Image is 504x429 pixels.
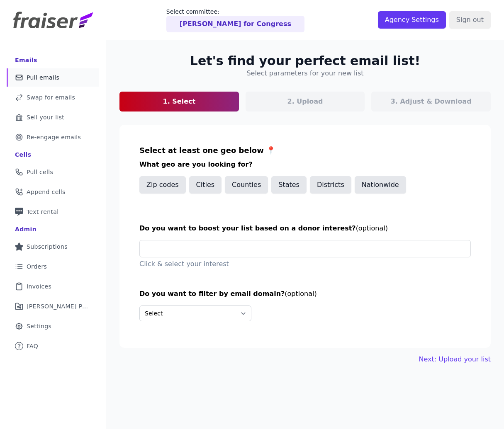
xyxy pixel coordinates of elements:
[449,11,491,29] input: Sign out
[27,282,51,291] span: Invoices
[27,242,68,251] span: Subscriptions
[419,354,491,364] button: Next: Upload your list
[7,108,99,126] a: Sell your list
[27,168,53,176] span: Pull cells
[7,128,99,146] a: Re-engage emails
[166,7,304,16] p: Select committee:
[27,93,75,102] span: Swap for emails
[15,56,37,64] div: Emails
[166,7,304,32] a: Select committee: [PERSON_NAME] for Congress
[190,53,420,68] h2: Let's find your perfect email list!
[7,88,99,107] a: Swap for emails
[27,322,51,330] span: Settings
[378,11,446,29] input: Agency Settings
[310,176,351,194] button: Districts
[7,257,99,276] a: Orders
[7,297,99,315] a: [PERSON_NAME] Performance
[163,97,196,107] p: 1. Select
[27,262,47,271] span: Orders
[27,188,66,196] span: Append cells
[180,19,291,29] p: [PERSON_NAME] for Congress
[139,146,275,155] span: Select at least one geo below 📍
[139,224,356,232] span: Do you want to boost your list based on a donor interest?
[13,12,93,28] img: Fraiser Logo
[356,224,388,232] span: (optional)
[139,176,186,194] button: Zip codes
[271,176,307,194] button: States
[27,342,38,350] span: FAQ
[225,176,268,194] button: Counties
[139,160,471,170] h3: What geo are you looking for?
[27,113,64,121] span: Sell your list
[7,68,99,87] a: Pull emails
[7,337,99,355] a: FAQ
[15,225,37,233] div: Admin
[27,302,89,310] span: [PERSON_NAME] Performance
[15,150,31,159] div: Cells
[27,208,59,216] span: Text rental
[391,97,472,107] p: 3. Adjust & Download
[7,183,99,201] a: Append cells
[7,277,99,296] a: Invoices
[27,133,81,141] span: Re-engage emails
[355,176,406,194] button: Nationwide
[285,290,317,298] span: (optional)
[7,317,99,335] a: Settings
[287,97,323,107] p: 2. Upload
[139,290,285,298] span: Do you want to filter by email domain?
[139,259,471,269] p: Click & select your interest
[27,73,59,82] span: Pull emails
[119,92,239,111] a: 1. Select
[246,68,363,78] h4: Select parameters for your new list
[7,203,99,221] a: Text rental
[7,238,99,256] a: Subscriptions
[189,176,222,194] button: Cities
[7,163,99,181] a: Pull cells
